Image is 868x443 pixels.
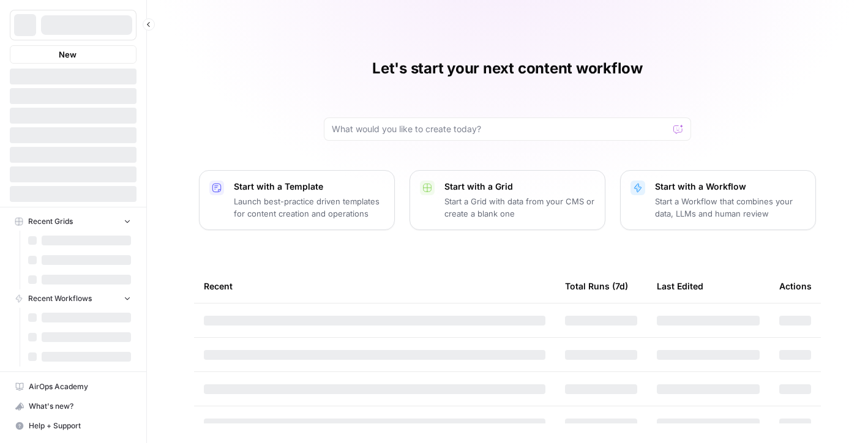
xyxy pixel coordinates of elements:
button: Help + Support [10,416,137,436]
button: Recent Grids [10,212,137,231]
span: New [59,48,77,61]
div: What's new? [10,397,136,415]
p: Start with a Workflow [655,181,806,193]
button: New [10,45,137,64]
a: AirOps Academy [10,377,137,396]
p: Start a Grid with data from your CMS or create a blank one [444,195,595,220]
button: Recent Workflows [10,289,137,308]
div: Last Edited [657,269,703,303]
button: What's new? [10,396,137,416]
p: Start a Workflow that combines your data, LLMs and human review [655,195,806,220]
button: Start with a TemplateLaunch best-practice driven templates for content creation and operations [199,170,395,230]
div: Actions [779,269,812,303]
input: What would you like to create today? [332,123,668,135]
div: Total Runs (7d) [565,269,628,303]
p: Start with a Grid [444,181,595,193]
button: Start with a GridStart a Grid with data from your CMS or create a blank one [410,170,605,230]
div: Recent [204,269,545,303]
span: Recent Grids [28,216,73,227]
span: Recent Workflows [28,293,92,304]
span: AirOps Academy [29,381,131,392]
p: Start with a Template [234,181,384,193]
span: Help + Support [29,420,131,431]
p: Launch best-practice driven templates for content creation and operations [234,195,384,220]
h1: Let's start your next content workflow [372,59,643,78]
button: Start with a WorkflowStart a Workflow that combines your data, LLMs and human review [620,170,816,230]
